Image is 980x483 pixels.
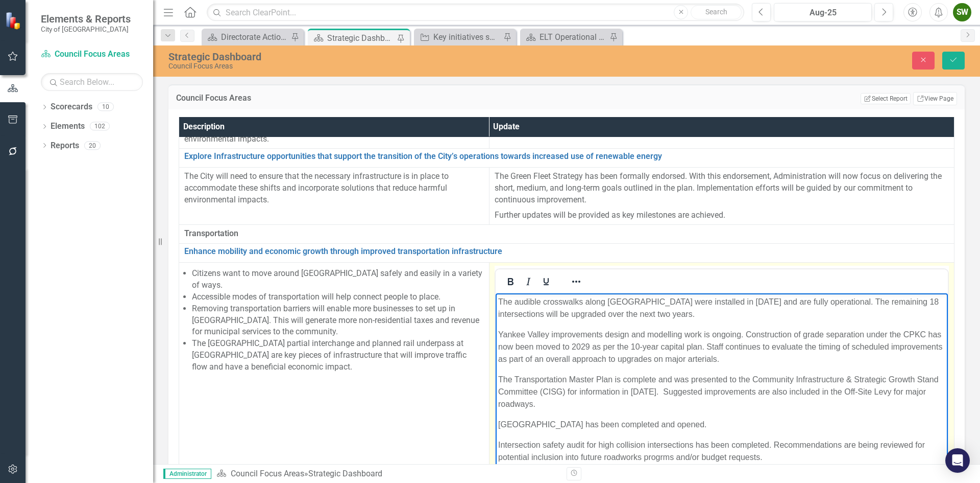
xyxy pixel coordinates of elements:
div: Strategic Dashboard [308,469,382,478]
a: Reports [51,140,79,152]
div: Strategic Dashboard [327,32,395,44]
a: Directorate Action Plan [204,31,288,43]
small: City of [GEOGRAPHIC_DATA] [41,25,131,33]
div: Aug-25 [777,7,868,19]
a: Key initiatives supporting Council's focus areas [416,31,501,43]
div: 102 [90,122,110,131]
button: Search [691,5,742,19]
div: Council Focus Areas [168,62,615,70]
a: Council Focus Areas [41,49,143,60]
iframe: Rich Text Area [496,293,948,472]
div: 10 [97,103,114,111]
a: Elements [51,121,85,132]
div: Strategic Dashboard [168,51,615,62]
h3: Council Focus Areas [176,94,518,103]
button: Italic [520,274,537,289]
a: Explore Infrastructure opportunities that support the transition of the City’s operations towards... [184,152,949,161]
a: Scorecards [51,101,92,113]
p: Further updates will be provided as key milestones are achieved. [495,208,949,221]
div: Directorate Action Plan [221,31,288,43]
button: Reveal or hide additional toolbar items [568,274,585,289]
div: ELT Operational Plan [540,31,607,43]
li: Removing transportation barriers will enable more businesses to set up in [GEOGRAPHIC_DATA]. This... [192,303,484,338]
p: The City will need to ensure that the necessary infrastructure is in place to accommodate these s... [184,171,484,206]
p: The Green Fleet Strategy has been formally endorsed. With this endorsement, Administration will n... [495,171,949,208]
span: Administrator [163,469,211,479]
li: Accessible modes of transportation will help connect people to place. [192,291,484,303]
a: Council Focus Areas [231,469,304,478]
button: Bold [502,274,519,289]
li: The [GEOGRAPHIC_DATA] partial interchange and planned rail underpass at [GEOGRAPHIC_DATA] are key... [192,338,484,373]
div: » [216,468,559,480]
a: Enhance mobility and economic growth through improved transportation infrastructure [184,247,949,256]
button: Underline [537,274,555,289]
img: ClearPoint Strategy [4,11,23,30]
button: Aug-25 [774,3,872,21]
div: Open Intercom Messenger [945,448,970,473]
a: ELT Operational Plan [523,31,607,43]
span: Elements & Reports [41,13,131,25]
input: Search ClearPoint... [207,4,744,21]
div: 20 [84,141,101,150]
input: Search Below... [41,73,143,91]
a: View Page [913,92,957,105]
button: SW [953,3,971,21]
button: Select Report [861,93,910,104]
span: Transportation [184,228,949,240]
div: Key initiatives supporting Council's focus areas [433,31,501,43]
li: Citizens want to move around [GEOGRAPHIC_DATA] safely and easily in a variety of ways. [192,268,484,291]
span: Search [705,8,727,16]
